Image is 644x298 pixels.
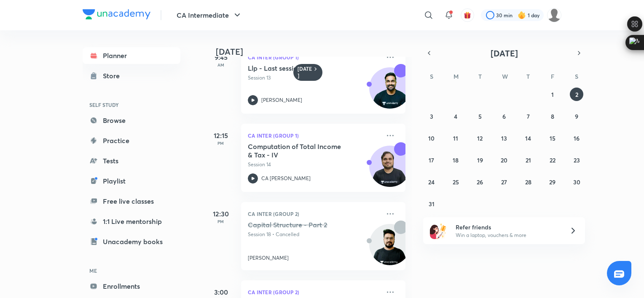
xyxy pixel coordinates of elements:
[204,209,238,219] h5: 12:30
[551,112,554,120] abbr: August 8, 2025
[570,88,583,101] button: August 2, 2025
[574,156,580,164] abbr: August 23, 2025
[83,112,180,129] a: Browse
[83,173,180,189] a: Playlist
[491,48,518,59] span: [DATE]
[449,109,462,123] button: August 4, 2025
[527,112,530,120] abbr: August 7, 2025
[425,131,438,145] button: August 10, 2025
[573,178,580,186] abbr: August 30, 2025
[473,175,487,189] button: August 26, 2025
[83,152,180,169] a: Tests
[453,72,459,80] abbr: Monday
[456,231,559,239] p: Win a laptop, vouchers & more
[204,52,238,62] h5: 9:45
[526,72,530,80] abbr: Thursday
[473,153,487,167] button: August 19, 2025
[477,178,483,186] abbr: August 26, 2025
[430,112,433,120] abbr: August 3, 2025
[525,178,531,186] abbr: August 28, 2025
[83,278,180,295] a: Enrollments
[453,156,459,164] abbr: August 18, 2025
[449,153,462,167] button: August 18, 2025
[570,175,583,189] button: August 30, 2025
[216,47,414,57] h4: [DATE]
[172,7,247,24] button: CA Intermediate
[546,109,559,123] button: August 8, 2025
[370,229,410,269] img: Avatar
[449,131,462,145] button: August 11, 2025
[547,8,561,22] img: Harshit khurana
[103,71,125,81] div: Store
[204,130,238,141] h5: 12:15
[497,131,511,145] button: August 13, 2025
[502,112,506,120] abbr: August 6, 2025
[429,200,435,208] abbr: August 31, 2025
[248,254,289,262] p: [PERSON_NAME]
[83,9,150,21] a: Company Logo
[497,109,511,123] button: August 6, 2025
[248,287,380,297] p: CA Inter (Group 2)
[521,175,535,189] button: August 28, 2025
[261,175,311,182] p: CA [PERSON_NAME]
[473,109,487,123] button: August 5, 2025
[526,156,531,164] abbr: August 21, 2025
[425,175,438,189] button: August 24, 2025
[430,222,447,239] img: referral
[248,64,353,72] h5: Llp - Last session
[425,153,438,167] button: August 17, 2025
[456,223,559,231] h6: Refer friends
[550,156,555,164] abbr: August 22, 2025
[551,72,554,80] abbr: Friday
[298,66,312,79] h6: [DATE]
[546,175,559,189] button: August 29, 2025
[521,109,535,123] button: August 7, 2025
[83,98,180,112] h6: SELF STUDY
[551,90,554,98] abbr: August 1, 2025
[501,178,507,186] abbr: August 27, 2025
[248,130,380,141] p: CA Inter (Group 1)
[464,11,471,19] img: avatar
[83,213,180,230] a: 1:1 Live mentorship
[204,141,238,146] p: PM
[428,134,435,142] abbr: August 10, 2025
[370,150,410,191] img: Avatar
[425,109,438,123] button: August 3, 2025
[370,72,410,112] img: Avatar
[83,263,180,278] h6: ME
[248,142,353,159] h5: Computation of Total Income & Tax - IV
[550,134,555,142] abbr: August 15, 2025
[204,62,238,67] p: AM
[478,112,482,120] abbr: August 5, 2025
[83,67,180,84] a: Store
[454,112,457,120] abbr: August 4, 2025
[204,287,238,297] h5: 3:00
[261,96,302,104] p: [PERSON_NAME]
[83,233,180,250] a: Unacademy books
[525,134,531,142] abbr: August 14, 2025
[248,74,380,82] p: Session 13
[546,153,559,167] button: August 22, 2025
[549,178,555,186] abbr: August 29, 2025
[477,134,483,142] abbr: August 12, 2025
[497,175,511,189] button: August 27, 2025
[570,131,583,145] button: August 16, 2025
[204,219,238,224] p: PM
[501,134,507,142] abbr: August 13, 2025
[453,178,459,186] abbr: August 25, 2025
[478,72,482,80] abbr: Tuesday
[435,47,573,59] button: [DATE]
[248,52,380,62] p: CA Inter (Group 1)
[248,161,380,168] p: Session 14
[248,231,380,238] p: Session 18 • Cancelled
[425,197,438,210] button: August 31, 2025
[497,153,511,167] button: August 20, 2025
[449,175,462,189] button: August 25, 2025
[429,156,434,164] abbr: August 17, 2025
[575,112,578,120] abbr: August 9, 2025
[428,178,435,186] abbr: August 24, 2025
[248,221,353,229] h5: Capital Structure - Part 2
[501,156,507,164] abbr: August 20, 2025
[502,72,508,80] abbr: Wednesday
[430,72,433,80] abbr: Sunday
